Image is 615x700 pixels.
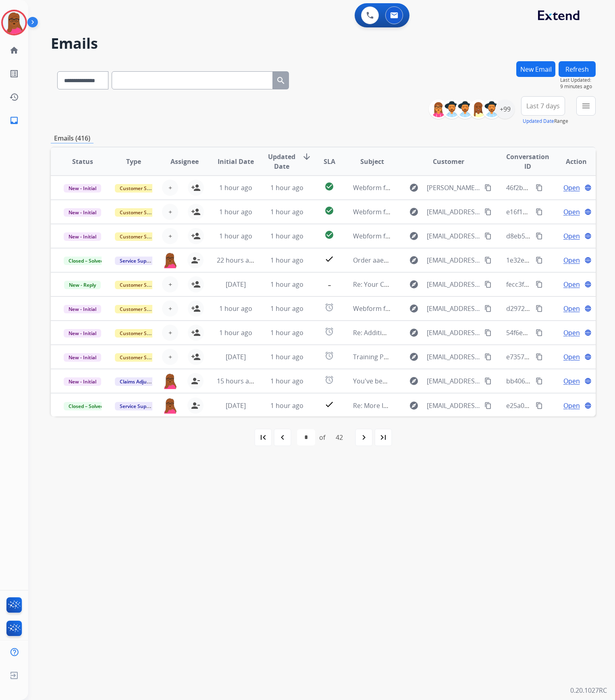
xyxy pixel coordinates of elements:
span: 1 hour ago [270,401,303,410]
span: Webform from [EMAIL_ADDRESS][DOMAIN_NAME] on [DATE] [353,207,536,216]
span: 22 hours ago [217,256,257,265]
span: Customer Support [115,281,167,289]
button: + [162,349,178,365]
span: + [168,352,172,362]
mat-icon: home [9,46,19,55]
span: Customer [433,157,464,166]
button: Last 7 days [521,96,565,116]
mat-icon: language [584,305,592,312]
mat-icon: alarm [324,302,334,312]
span: 1 hour ago [270,304,303,313]
mat-icon: content_copy [484,281,492,288]
span: [EMAIL_ADDRESS][DOMAIN_NAME] [427,376,480,386]
span: New - Initial [64,329,101,338]
mat-icon: history [9,92,19,102]
mat-icon: explore [409,207,419,217]
span: Customer Support [115,208,167,217]
span: Last Updated: [560,77,596,83]
mat-icon: content_copy [484,305,492,312]
mat-icon: explore [409,304,419,313]
mat-icon: alarm [324,327,334,336]
mat-icon: content_copy [536,353,543,360]
span: 1 hour ago [270,207,303,216]
mat-icon: content_copy [536,208,543,215]
mat-icon: language [584,377,592,385]
span: + [168,183,172,193]
mat-icon: content_copy [484,377,492,385]
mat-icon: explore [409,183,419,193]
mat-icon: language [584,232,592,240]
div: of [319,433,325,442]
span: Open [563,352,580,362]
mat-icon: content_copy [536,305,543,312]
span: Webform from [EMAIL_ADDRESS][DOMAIN_NAME] on [DATE] [353,304,536,313]
mat-icon: alarm [324,375,334,385]
mat-icon: check_circle [324,230,334,240]
th: Action [544,147,596,176]
button: Refresh [559,61,596,77]
span: [DATE] [226,352,246,361]
mat-icon: person_add [191,231,201,241]
mat-icon: person_remove [191,376,200,386]
span: Closed – Solved [64,402,108,410]
mat-icon: menu [581,101,591,111]
mat-icon: content_copy [484,329,492,336]
span: 15 hours ago [217,377,257,385]
mat-icon: first_page [258,433,268,442]
mat-icon: language [584,329,592,336]
span: Range [523,118,568,124]
mat-icon: content_copy [484,257,492,264]
mat-icon: navigate_before [278,433,287,442]
span: 1 hour ago [270,280,303,289]
span: 1 hour ago [270,352,303,361]
span: + [168,280,172,289]
span: [EMAIL_ADDRESS][DOMAIN_NAME] [427,401,480,410]
mat-icon: content_copy [536,184,543,191]
span: Open [563,376,580,386]
span: + [168,207,172,217]
span: 1 hour ago [219,183,252,192]
span: Updated Date [268,152,295,171]
button: Updated Date [523,118,554,124]
p: Emails (416) [51,133,93,143]
span: Open [563,328,580,338]
mat-icon: inbox [9,116,19,125]
mat-icon: content_copy [536,329,543,336]
span: 1 hour ago [270,183,303,192]
span: New - Initial [64,184,101,193]
span: + [168,304,172,313]
h2: Emails [51,35,596,52]
mat-icon: - [324,278,334,288]
span: Re: Additional Information Needed [353,328,458,337]
mat-icon: content_copy [536,281,543,288]
span: [EMAIL_ADDRESS][DOMAIN_NAME] [427,255,480,265]
span: Open [563,280,580,289]
span: New - Reply [64,281,101,289]
span: Open [563,304,580,313]
span: Customer Support [115,353,167,362]
span: [EMAIL_ADDRESS][PERSON_NAME][DOMAIN_NAME] [427,280,480,289]
mat-icon: content_copy [536,257,543,264]
span: You've been assigned a new service order: d88e62e3-e241-408a-91f9-cdae34b70cfc [353,377,604,385]
mat-icon: language [584,402,592,409]
span: Open [563,183,580,193]
mat-icon: language [584,184,592,191]
span: New - Initial [64,232,101,241]
img: avatar [3,11,25,34]
img: agent-avatar [162,373,178,389]
mat-icon: person_remove [191,255,200,265]
span: Claims Adjudication [115,377,170,386]
span: Training PA2: Do Not Assign ([PERSON_NAME]) [353,352,493,361]
button: + [162,300,178,317]
button: + [162,204,178,220]
span: [EMAIL_ADDRESS][DOMAIN_NAME] [427,352,480,362]
span: Service Support [115,402,161,410]
mat-icon: content_copy [484,184,492,191]
mat-icon: check_circle [324,182,334,191]
span: [PERSON_NAME][EMAIL_ADDRESS][PERSON_NAME][DOMAIN_NAME] [427,183,480,193]
span: [EMAIL_ADDRESS][DOMAIN_NAME] [427,304,480,313]
mat-icon: language [584,281,592,288]
span: Re: Your Claim with Extend [353,280,434,289]
span: 1 hour ago [270,377,303,385]
span: Customer Support [115,329,167,338]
